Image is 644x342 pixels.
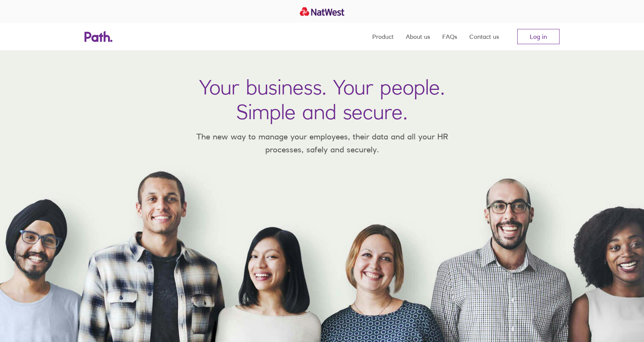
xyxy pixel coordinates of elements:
[372,23,394,50] a: Product
[517,29,560,44] a: Log in
[199,75,445,124] h1: Your business. Your people. Simple and secure.
[406,23,430,50] a: About us
[185,130,459,156] p: The new way to manage your employees, their data and all your HR processes, safely and securely.
[442,23,457,50] a: FAQs
[469,23,499,50] a: Contact us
